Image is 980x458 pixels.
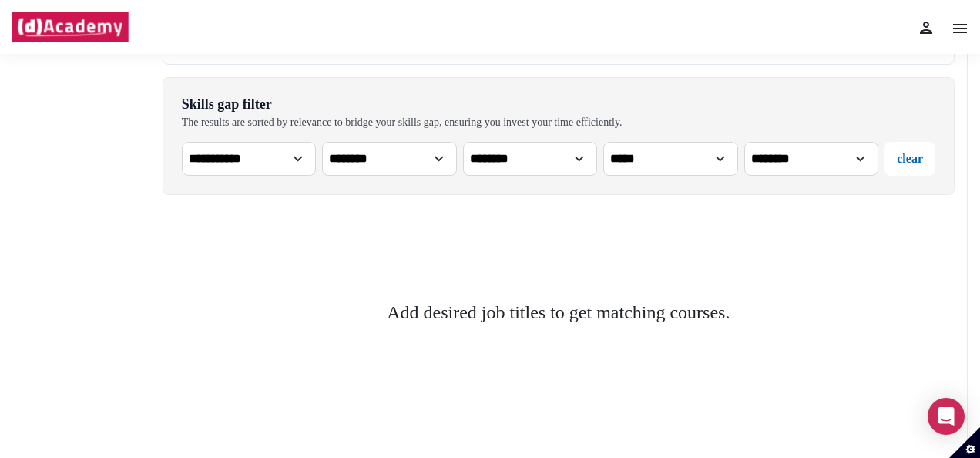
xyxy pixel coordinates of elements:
[897,150,923,168] div: clear
[949,427,980,458] button: Set cookie preferences
[11,12,129,42] img: brand
[951,19,969,38] img: menu
[884,142,935,176] button: clear
[182,96,623,113] div: Skills gap filter
[182,116,623,130] div: The results are sorted by relevance to bridge your skills gap, ensuring you invest your time effi...
[917,19,935,37] img: myProfile
[928,398,965,435] div: Open Intercom Messenger
[387,301,730,324] h4: Add desired job titles to get matching courses.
